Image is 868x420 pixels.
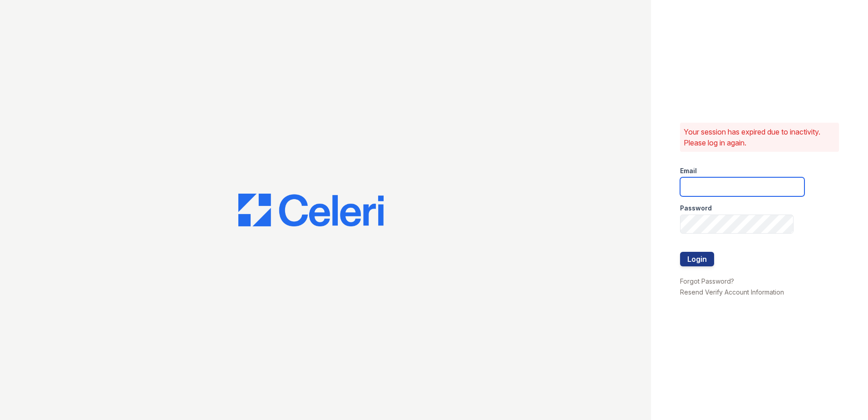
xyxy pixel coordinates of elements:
button: Login [680,252,714,266]
a: Resend Verify Account Information [680,288,784,296]
label: Password [680,204,712,213]
img: CE_Logo_Blue-a8612792a0a2168367f1c8372b55b34899dd931a85d93a1a3d3e32e68fde9ad4.png [238,194,384,226]
p: Your session has expired due to inactivity. Please log in again. [684,126,835,148]
label: Email [680,166,697,175]
a: Forgot Password? [680,277,734,285]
